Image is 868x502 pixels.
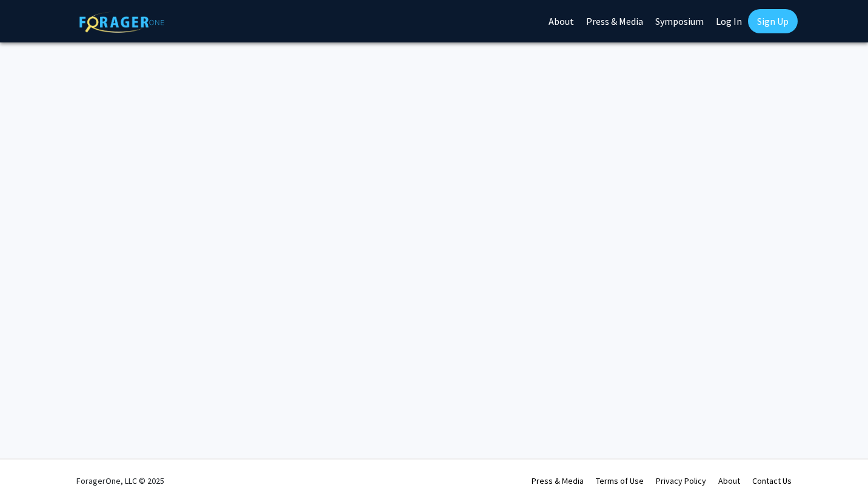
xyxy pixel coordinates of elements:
a: Contact Us [752,475,792,486]
img: ForagerOne Logo [79,12,164,33]
a: Press & Media [532,475,584,486]
a: About [718,475,740,486]
a: Sign Up [748,9,798,33]
a: Terms of Use [596,475,644,486]
div: ForagerOne, LLC © 2025 [76,460,164,502]
a: Privacy Policy [656,475,706,486]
